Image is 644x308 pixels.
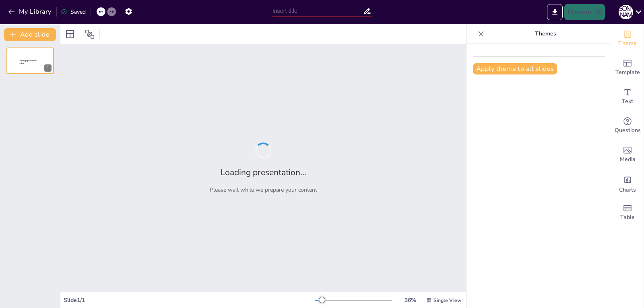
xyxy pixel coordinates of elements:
div: [PERSON_NAME] [619,5,633,19]
div: Get real-time input from your audience [611,111,644,140]
button: Add slide [4,28,56,41]
span: Sendsteps presentation editor [20,60,37,64]
p: Please wait while we prepare your content [210,186,317,194]
div: Add ready made slides [611,53,644,82]
div: 1 [6,48,54,74]
div: Add images, graphics, shapes or video [611,140,644,169]
button: Present [564,4,605,20]
div: Add a table [611,198,644,227]
button: Export to PowerPoint [547,4,563,20]
input: Insert title [272,5,363,17]
div: Add text boxes [611,82,644,111]
button: Apply theme to all slides [473,63,557,74]
span: Position [85,29,95,39]
div: 1 [44,64,52,72]
div: Layout [64,28,76,41]
span: Table [620,213,635,222]
span: Theme [618,39,637,48]
span: Questions [615,126,641,135]
div: Saved [61,8,86,16]
span: Charts [619,186,636,194]
span: Text [622,97,633,106]
div: 36 % [400,296,420,304]
button: My Library [6,5,55,18]
div: Add charts and graphs [611,169,644,198]
div: Change the overall theme [611,24,644,53]
p: Themes [487,24,603,43]
button: [PERSON_NAME] [619,4,633,20]
span: Single View [433,297,461,304]
span: Template [615,68,640,77]
h2: Loading presentation... [221,167,306,178]
div: Slide 1 / 1 [64,296,315,304]
span: Media [620,155,636,164]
